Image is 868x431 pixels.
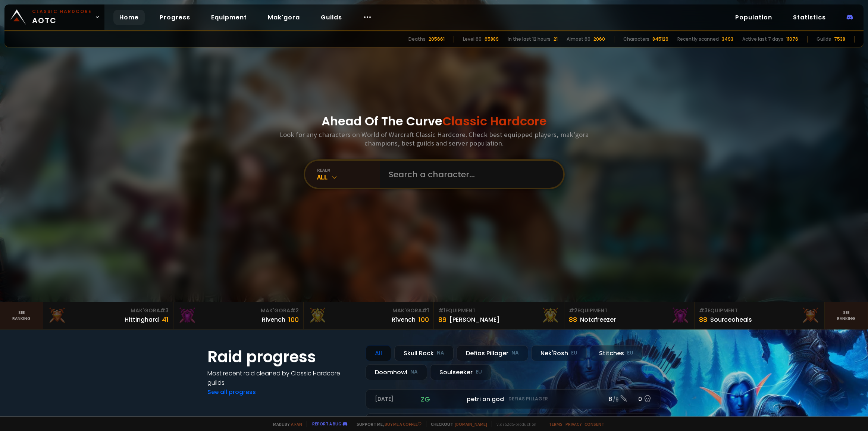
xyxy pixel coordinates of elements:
div: Hittinghard [125,315,159,324]
small: NA [511,349,519,357]
input: Search a character... [384,161,554,188]
div: Mak'Gora [178,307,299,315]
a: Terms [549,421,563,427]
div: 100 [419,315,429,325]
div: 41 [162,315,169,325]
span: Support me, [352,421,422,427]
div: 89 [438,315,446,325]
small: NA [410,368,418,376]
div: Soulseeker [430,364,491,380]
div: 3493 [722,36,733,43]
div: All [317,173,380,181]
small: EU [627,349,633,357]
div: Rîvench [392,315,416,324]
div: 88 [569,315,577,325]
a: Equipment [205,10,253,25]
span: # 3 [160,307,169,314]
h1: Ahead Of The Curve [322,112,547,130]
a: Seeranking [825,302,868,329]
div: Notafreezer [580,315,616,324]
a: Home [113,10,145,25]
div: In the last 12 hours [508,36,551,43]
div: 21 [554,36,558,43]
a: Consent [585,421,604,427]
a: Guilds [315,10,348,25]
div: 11076 [786,36,798,43]
div: Level 60 [463,36,482,43]
div: Almost 60 [567,36,590,43]
div: 100 [288,315,299,325]
span: Checkout [426,421,487,427]
div: 205661 [429,36,445,43]
div: 7538 [834,36,845,43]
div: 88 [699,315,707,325]
div: 65889 [485,36,499,43]
span: # 2 [569,307,577,314]
div: Equipment [699,307,820,315]
a: Buy me a coffee [385,421,422,427]
a: Report a bug [312,421,341,427]
a: #2Equipment88Notafreezer [564,302,695,329]
a: Population [729,10,778,25]
a: Classic HardcoreAOTC [4,4,104,30]
div: [PERSON_NAME] [449,315,499,324]
div: Rivench [262,315,285,324]
div: 845129 [652,36,668,43]
div: Active last 7 days [742,36,783,43]
a: [DATE]zgpetri on godDefias Pillager8 /90 [366,389,661,409]
span: v. d752d5 - production [492,421,536,427]
div: Guilds [817,36,831,43]
div: Sourceoheals [710,315,752,324]
div: Equipment [569,307,690,315]
div: Deaths [408,36,426,43]
span: AOTC [32,8,92,26]
span: # 1 [422,307,429,314]
a: Mak'Gora#2Rivench100 [173,302,304,329]
span: # 1 [438,307,445,314]
span: # 2 [290,307,299,314]
a: #1Equipment89[PERSON_NAME] [434,302,564,329]
div: Nek'Rosh [531,345,587,361]
a: Progress [154,10,196,25]
small: EU [571,349,577,357]
a: Privacy [565,421,582,427]
h3: Look for any characters on World of Warcraft Classic Hardcore. Check best equipped players, mak'g... [277,130,592,147]
span: Classic Hardcore [442,113,547,129]
div: Mak'Gora [48,307,169,315]
a: a fan [291,421,302,427]
div: All [366,345,391,361]
div: Doomhowl [366,364,427,380]
small: EU [476,368,482,376]
a: Mak'Gora#3Hittinghard41 [43,302,173,329]
small: Classic Hardcore [32,8,92,15]
div: Skull Rock [394,345,454,361]
a: #3Equipment88Sourceoheals [695,302,825,329]
a: Statistics [787,10,832,25]
span: # 3 [699,307,708,314]
span: Made by [269,421,302,427]
h4: Most recent raid cleaned by Classic Hardcore guilds [207,369,357,387]
a: Mak'Gora#1Rîvench100 [304,302,434,329]
small: NA [437,349,444,357]
div: Recently scanned [677,36,719,43]
a: See all progress [207,388,256,396]
div: realm [317,167,380,173]
div: Characters [623,36,649,43]
div: Mak'Gora [308,307,429,315]
div: 2060 [593,36,605,43]
a: [DOMAIN_NAME] [455,421,487,427]
div: Stitches [590,345,643,361]
div: Defias Pillager [457,345,528,361]
div: Equipment [438,307,559,315]
h1: Raid progress [207,345,357,369]
a: Mak'gora [262,10,306,25]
